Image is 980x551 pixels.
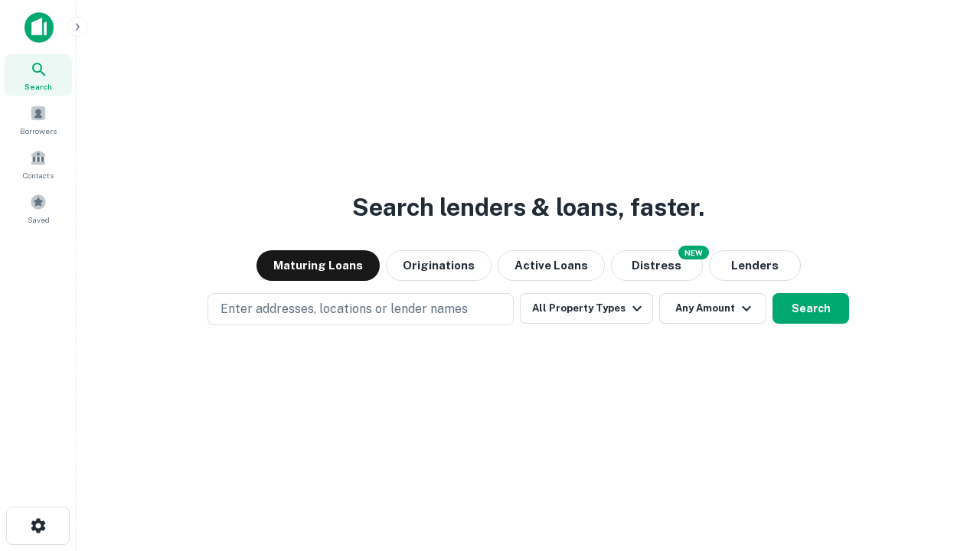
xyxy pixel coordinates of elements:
[28,214,50,226] span: Saved
[5,99,72,140] a: Borrowers
[5,143,72,184] a: Contacts
[20,125,57,137] span: Borrowers
[256,250,380,281] button: Maturing Loans
[220,300,468,318] p: Enter addresses, locations or lender names
[678,246,709,259] div: NEW
[498,250,605,281] button: Active Loans
[24,80,52,93] span: Search
[5,187,72,229] a: Saved
[773,293,849,324] button: Search
[709,250,801,281] button: Lenders
[386,250,492,281] button: Originations
[24,12,54,43] img: capitalize-icon.png
[903,429,980,502] iframe: Chat Widget
[659,293,766,324] button: Any Amount
[207,293,514,325] button: Enter addresses, locations or lender names
[611,250,703,281] button: Search distressed loans with lien and other non-mortgage details.
[23,169,54,181] span: Contacts
[352,189,704,226] h3: Search lenders & loans, faster.
[520,293,653,324] button: All Property Types
[5,54,72,96] a: Search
